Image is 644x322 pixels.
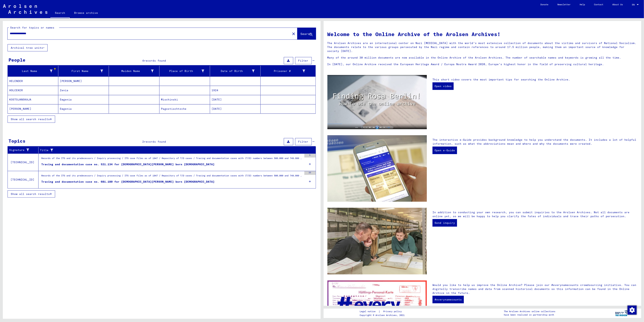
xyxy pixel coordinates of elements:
[8,171,38,188] td: [TECHNICAL_ID]
[10,26,54,29] mat-label: Search for topics or names
[161,69,204,73] div: Place of Birth
[432,210,637,218] p: In addition to conducting your own research, you can submit inquiries to the Arolsen Archives. No...
[142,140,144,143] span: 2
[11,117,50,121] span: Show all search results
[70,8,102,17] a: Browse archive
[8,104,58,113] mat-cell: [PERSON_NAME]
[8,56,25,63] div: People
[210,104,261,113] mat-cell: [DATE]
[301,32,312,36] span: Search
[614,308,629,318] img: yv_logo.png
[110,68,159,74] div: Maiden Name
[504,313,555,317] p: have been realized in partnership with
[110,69,154,73] div: Maiden Name
[360,314,406,317] p: Copyright © Arolsen Archives, 2021
[295,57,312,64] button: Filter
[297,28,316,39] button: Search
[327,135,427,202] img: eguide.jpg
[142,59,144,62] span: 4
[380,310,406,314] a: Privacy policy
[327,30,638,38] h1: Welcome to the Online Archive of the Arolsen Archives!
[360,310,406,314] div: |
[210,66,261,76] mat-header-cell: Date of Birth
[628,306,637,315] img: Change consent
[298,140,309,143] span: Filter
[41,162,215,166] div: Tracing and documentation case no. 521.134 for [DEMOGRAPHIC_DATA][PERSON_NAME] born [DEMOGRAPHIC_...
[3,4,47,14] img: Arolsen_neg.svg
[8,137,25,144] div: Topics
[8,66,58,76] mat-header-cell: Last Name
[327,41,638,53] p: The Arolsen Archives are an international center on Nazi [MEDICAL_DATA] with the world’s most ext...
[8,86,58,95] mat-cell: HOLCEKER
[432,296,464,303] a: #everynamecounts
[298,59,309,62] span: Filter
[290,30,297,37] button: Clear
[8,190,55,198] button: Show all search results
[432,138,637,146] p: The interactive e-Guide provides background knowledge to help you understand the documents. It in...
[291,32,296,36] mat-icon: close
[432,283,637,295] p: Would you like to help us improve the Online Archive? Please join our #everynamecounts crowdsourc...
[632,3,636,6] span: EN
[304,171,316,175] div: 23
[432,219,457,227] a: Send inquiry
[41,157,302,162] div: Records of the ITS and its predecessors / Inquiry processing / ITS case files as of 1947 / Reposi...
[262,69,305,73] div: Prisoner #
[109,66,159,76] mat-header-cell: Maiden Name
[11,192,50,196] span: Show all search results
[8,44,48,51] button: Archival tree units
[327,56,638,60] p: Many of the around 30 million documents are now available in the Online Archive of the Arolsen Ar...
[9,148,34,152] div: Signature
[50,8,70,18] a: Search
[58,66,109,76] mat-header-cell: First Name
[432,78,637,82] p: This short video covers the most important tips for searching the Online Archive.
[327,62,638,66] p: In [DATE], our Online Archive received the European Heritage Award / Europa Nostra Award 2020, Eu...
[295,138,312,145] button: Filter
[327,75,427,129] img: video.jpg
[144,140,166,143] span: records found
[58,95,109,104] mat-cell: Ewgenia
[9,68,58,74] div: Last Name
[58,76,109,86] mat-cell: [PERSON_NAME]
[60,69,103,73] div: First Name
[432,147,457,154] a: Open e-Guide
[8,76,58,86] mat-cell: HELENDER
[304,154,316,158] div: 5
[261,66,315,76] mat-header-cell: Prisoner #
[432,82,454,90] a: Open video
[504,310,555,313] p: The Arolsen Archives online collections
[40,148,306,152] div: Title
[60,68,109,74] div: First Name
[212,68,260,74] div: Date of Birth
[210,95,261,104] mat-cell: [DATE]
[144,59,166,62] span: records found
[360,310,379,314] a: Legal notice
[40,147,311,153] div: Title
[8,116,55,123] button: Show all search results
[159,95,210,104] mat-cell: Mischinski
[9,69,52,73] div: Last Name
[8,154,38,171] td: [TECHNICAL_ID]
[161,68,210,74] div: Place of Birth
[41,174,302,179] div: Records of the ITS and its predecessors / Inquiry processing / ITS case files as of 1947 / Reposi...
[41,180,215,184] div: Tracing and documentation case no. 681.180 for [DEMOGRAPHIC_DATA][PERSON_NAME] born [DEMOGRAPHIC_...
[262,68,311,74] div: Prisoner #
[9,147,38,153] div: Signature
[58,104,109,113] mat-cell: Ewgenia
[8,95,58,104] mat-cell: KOSTOJANSKAJA
[327,208,427,274] img: inquiries.jpg
[159,66,210,76] mat-header-cell: Place of Birth
[212,69,255,73] div: Date of Birth
[58,86,109,95] mat-cell: Zenia
[210,86,261,95] mat-cell: 1924
[159,104,210,113] mat-cell: Pagostischtzche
